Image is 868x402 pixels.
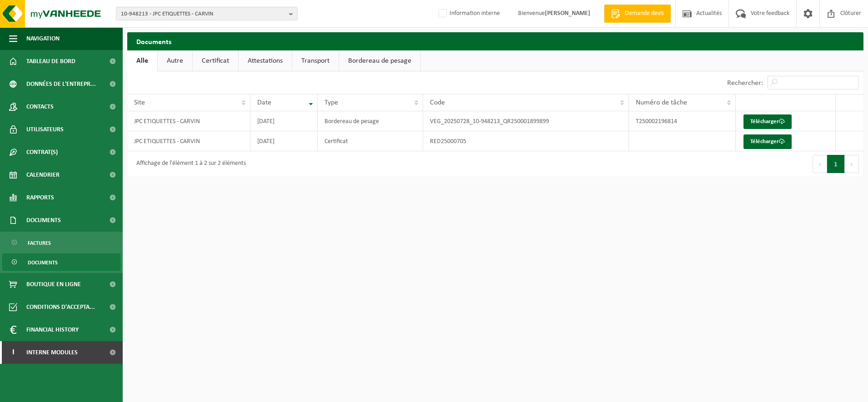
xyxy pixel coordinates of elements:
[158,50,192,71] a: Autre
[127,32,863,50] h2: Documents
[250,131,318,151] td: [DATE]
[845,155,859,173] button: Next
[134,99,145,106] span: Site
[26,186,54,209] span: Rapports
[2,234,120,251] a: Factures
[545,10,590,17] strong: [PERSON_NAME]
[26,318,79,341] span: Financial History
[727,79,763,87] label: Rechercher:
[2,253,120,271] a: Documents
[257,99,271,106] span: Date
[437,7,500,20] label: Information interne
[239,50,292,71] a: Attestations
[26,50,75,73] span: Tableau de bord
[26,164,60,186] span: Calendrier
[132,156,246,172] div: Affichage de l'élément 1 à 2 sur 2 éléments
[813,155,827,173] button: Previous
[193,50,238,71] a: Certificat
[9,341,17,364] span: I
[28,254,58,271] span: Documents
[26,341,78,364] span: Interne modules
[623,9,666,18] span: Demande devis
[339,50,420,71] a: Bordereau de pesage
[121,7,285,21] span: 10-948213 - JPC ETIQUETTES - CARVIN
[26,27,60,50] span: Navigation
[318,131,423,151] td: Certificat
[318,111,423,131] td: Bordereau de pesage
[827,155,845,173] button: 1
[423,131,629,151] td: RED25000705
[127,131,250,151] td: JPC ETIQUETTES - CARVIN
[26,73,96,95] span: Données de l'entrepr...
[629,111,736,131] td: T250002196814
[26,273,81,296] span: Boutique en ligne
[423,111,629,131] td: VEG_20250728_10-948213_QR250001899899
[26,95,54,118] span: Contacts
[26,141,58,164] span: Contrat(s)
[430,99,445,106] span: Code
[116,7,298,20] button: 10-948213 - JPC ETIQUETTES - CARVIN
[28,234,51,252] span: Factures
[636,99,687,106] span: Numéro de tâche
[604,5,671,23] a: Demande devis
[26,296,95,318] span: Conditions d'accepta...
[324,99,338,106] span: Type
[26,118,64,141] span: Utilisateurs
[26,209,61,232] span: Documents
[292,50,339,71] a: Transport
[127,50,157,71] a: Alle
[743,114,792,129] a: Télécharger
[250,111,318,131] td: [DATE]
[127,111,250,131] td: JPC ETIQUETTES - CARVIN
[743,134,792,149] a: Télécharger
